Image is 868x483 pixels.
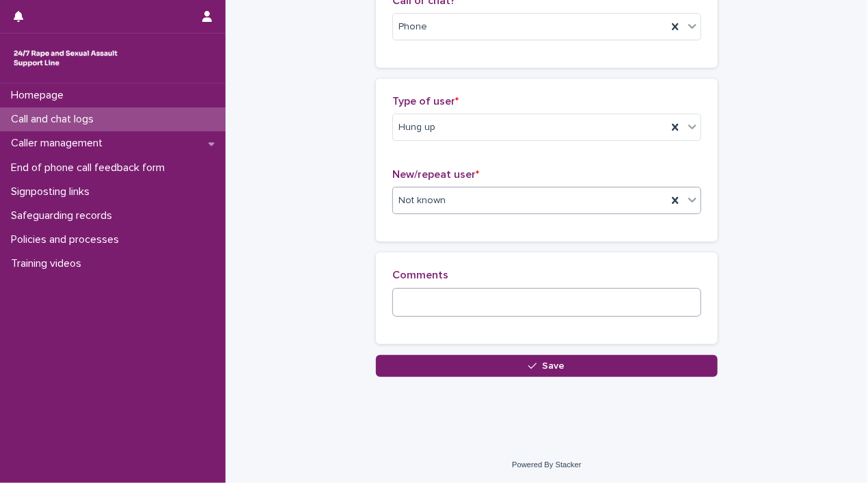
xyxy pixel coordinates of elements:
[5,161,176,174] p: End of phone call feedback form
[398,120,435,135] span: Hung up
[543,361,565,371] span: Save
[11,44,120,72] img: rhQMoQhaT3yELyF149Cw
[5,209,123,222] p: Safeguarding records
[398,20,427,34] span: Phone
[5,113,105,126] p: Call and chat logs
[5,89,74,102] p: Homepage
[5,137,113,150] p: Caller management
[512,460,581,469] a: Powered By Stacker
[392,169,479,180] span: New/repeat user
[398,194,446,208] span: Not known
[5,185,100,198] p: Signposting links
[392,96,459,107] span: Type of user
[5,233,130,246] p: Policies and processes
[376,355,718,377] button: Save
[5,257,92,270] p: Training videos
[392,270,448,280] span: Comments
